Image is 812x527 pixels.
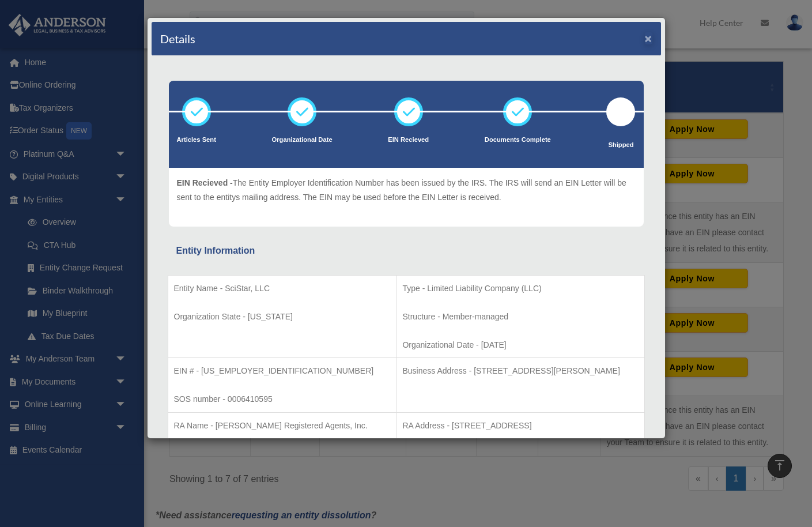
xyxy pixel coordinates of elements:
[174,419,391,433] p: RA Name - [PERSON_NAME] Registered Agents, Inc.
[272,134,333,146] p: Organizational Date
[402,310,638,324] p: Structure - Member-managed
[160,31,195,47] h4: Details
[174,364,391,378] p: EIN # - [US_EMPLOYER_IDENTIFICATION_NUMBER]
[645,32,652,44] button: ×
[402,419,638,433] p: RA Address - [STREET_ADDRESS]
[388,134,429,146] p: EIN Recieved
[174,310,391,324] p: Organization State - [US_STATE]
[177,178,233,187] span: EIN Recieved -
[606,140,635,151] p: Shipped
[402,338,638,352] p: Organizational Date - [DATE]
[176,243,636,259] div: Entity Information
[174,392,391,406] p: SOS number - 0006410595
[174,281,391,296] p: Entity Name - SciStar, LLC
[177,176,636,204] p: The Entity Employer Identification Number has been issued by the IRS. The IRS will send an EIN Le...
[485,134,551,146] p: Documents Complete
[177,134,216,146] p: Articles Sent
[402,364,638,378] p: Business Address - [STREET_ADDRESS][PERSON_NAME]
[402,281,638,296] p: Type - Limited Liability Company (LLC)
